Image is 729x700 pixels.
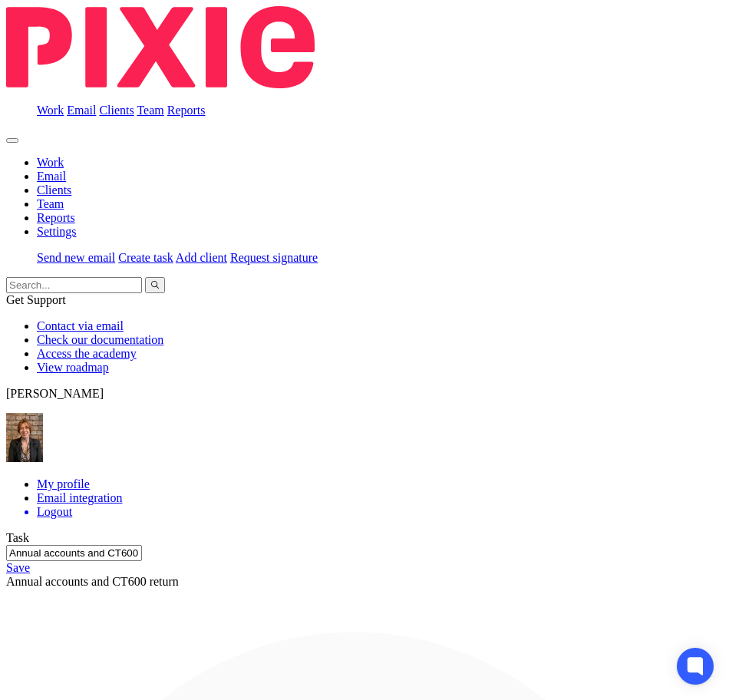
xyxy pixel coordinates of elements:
div: Annual accounts and CT600 return [6,545,723,589]
label: Task [6,531,29,544]
a: Clients [99,104,134,117]
a: Clients [37,183,71,196]
a: Contact via email [37,319,124,332]
a: Send new email [37,251,115,264]
a: My profile [37,477,90,490]
img: WhatsApp%20Image%202025-04-23%20at%2010.20.30_16e186ec.jpg [6,413,43,462]
a: Email integration [37,491,123,504]
a: Logout [37,505,723,519]
a: Work [37,104,64,117]
a: Reports [167,104,206,117]
img: Pixie [6,6,315,88]
a: Check our documentation [37,333,163,346]
a: Create task [118,251,173,264]
a: Work [37,156,64,169]
button: Search [145,277,165,293]
a: Settings [37,225,77,238]
a: Team [137,104,163,117]
span: Logout [37,505,72,518]
a: Add client [176,251,227,264]
a: Email [67,104,96,117]
input: Search [6,277,142,293]
div: Annual accounts and CT600 return [6,575,723,589]
p: [PERSON_NAME] [6,387,723,401]
a: Team [37,197,64,210]
a: Email [37,170,66,183]
a: Reports [37,211,75,224]
a: Access the academy [37,347,137,360]
a: Request signature [230,251,318,264]
a: View roadmap [37,361,109,374]
a: Save [6,561,30,574]
span: Get Support [6,293,66,306]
